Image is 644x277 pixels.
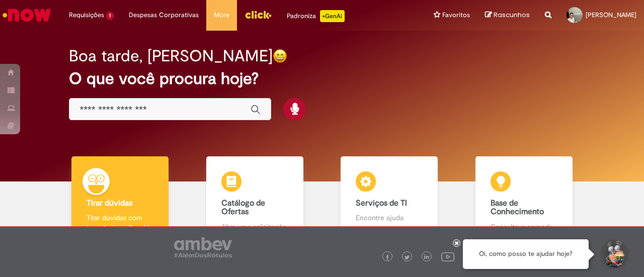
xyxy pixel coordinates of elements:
[441,250,454,263] img: logo_footer_youtube.png
[129,10,199,20] span: Despesas Corporativas
[106,12,114,20] span: 1
[322,156,457,243] a: Serviços de TI Encontre ajuda
[287,10,345,22] div: Padroniza
[424,254,429,260] img: logo_footer_linkedin.png
[87,213,153,233] p: Tirar dúvidas com Lupi Assist e Gen Ai
[53,156,188,243] a: Tirar dúvidas Tirar dúvidas com Lupi Assist e Gen Ai
[221,222,288,232] p: Abra uma solicitação
[463,239,589,269] div: Oi, como posso te ajudar hoje?
[188,156,323,243] a: Catálogo de Ofertas Abra uma solicitação
[599,239,629,269] button: Iniciar Conversa de Suporte
[385,255,390,260] img: logo_footer_facebook.png
[69,10,104,20] span: Requisições
[174,237,232,257] img: logo_footer_ambev_rotulo_gray.png
[245,7,272,22] img: click_logo_yellow_360x200.png
[586,11,636,19] span: [PERSON_NAME]
[87,198,132,208] b: Tirar dúvidas
[485,11,530,20] a: Rascunhos
[494,10,530,20] span: Rascunhos
[69,47,273,65] h2: Boa tarde, [PERSON_NAME]
[214,10,229,20] span: More
[221,198,265,217] b: Catálogo de Ofertas
[356,213,423,223] p: Encontre ajuda
[320,10,345,22] p: +GenAi
[457,156,592,243] a: Base de Conhecimento Consulte e aprenda
[491,222,557,232] p: Consulte e aprenda
[273,49,287,63] img: happy-face.png
[69,70,575,87] h2: O que você procura hoje?
[356,198,407,208] b: Serviços de TI
[442,10,470,20] span: Favoritos
[491,198,544,217] b: Base de Conhecimento
[1,5,53,25] img: ServiceNow
[405,255,410,260] img: logo_footer_twitter.png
